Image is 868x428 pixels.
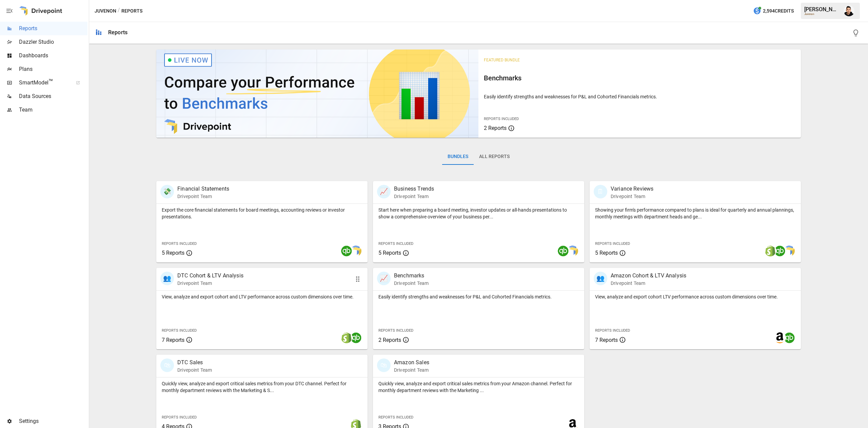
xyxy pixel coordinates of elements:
[484,125,507,131] span: 2 Reports
[377,272,391,285] div: 📈
[595,241,630,246] span: Reports Included
[377,185,391,198] div: 📈
[19,79,68,87] span: SmartModel
[351,246,361,256] img: smart model
[162,337,184,343] span: 7 Reports
[177,358,212,367] p: DTC Sales
[484,93,795,100] p: Easily identify strengths and weaknesses for P&L and Cohorted Financials metrics.
[378,207,579,220] p: Start here when preparing a board meeting, investor updates or all-hands presentations to show a ...
[595,250,618,256] span: 5 Reports
[341,246,352,256] img: quickbooks
[763,7,794,15] span: 2,594 Credits
[595,293,795,300] p: View, analyze and export cohort LTV performance across custom dimensions over time.
[750,5,796,17] button: 2,594Credits
[567,246,578,256] img: smart model
[378,293,579,300] p: Easily identify strengths and weaknesses for P&L and Cohorted Financials metrics.
[442,149,474,165] button: Bundles
[378,328,413,333] span: Reports Included
[394,193,434,200] p: Drivepoint Team
[394,367,429,373] p: Drivepoint Team
[595,207,795,220] p: Showing your firm's performance compared to plans is ideal for quarterly and annual plannings, mo...
[177,185,229,193] p: Financial Statements
[162,250,184,256] span: 5 Reports
[784,246,795,256] img: smart model
[611,280,686,287] p: Drivepoint Team
[108,29,127,36] div: Reports
[594,272,607,285] div: 👥
[177,367,212,373] p: Drivepoint Team
[595,337,618,343] span: 7 Reports
[160,358,174,372] div: 🛍
[162,207,362,220] p: Export the core financial statements for board meetings, accounting reviews or investor presentat...
[19,24,87,33] span: Reports
[162,293,362,300] p: View, analyze and export cohort and LTV performance across custom dimensions over time.
[160,185,174,198] div: 💸
[394,272,429,280] p: Benchmarks
[19,417,87,425] span: Settings
[394,280,429,287] p: Drivepoint Team
[377,358,391,372] div: 🛍
[162,380,362,394] p: Quickly view, analyze and export critical sales metrics from your DTC channel. Perfect for monthl...
[378,415,413,420] span: Reports Included
[160,272,174,285] div: 👥
[19,52,87,60] span: Dashboards
[177,272,243,280] p: DTC Cohort & LTV Analysis
[177,280,243,287] p: Drivepoint Team
[765,246,776,256] img: shopify
[784,332,795,343] img: quickbooks
[162,328,197,333] span: Reports Included
[378,380,579,394] p: Quickly view, analyze and export critical sales metrics from your Amazon channel. Perfect for mon...
[474,149,515,165] button: All Reports
[177,193,229,200] p: Drivepoint Team
[19,106,87,114] span: Team
[162,241,197,246] span: Reports Included
[19,65,87,73] span: Plans
[774,246,785,256] img: quickbooks
[19,38,87,46] span: Dazzler Studio
[804,6,840,13] div: [PERSON_NAME]
[351,332,361,343] img: quickbooks
[378,337,401,343] span: 2 Reports
[162,415,197,420] span: Reports Included
[611,272,686,280] p: Amazon Cohort & LTV Analysis
[484,58,520,62] span: Featured Bundle
[341,332,352,343] img: shopify
[95,7,116,15] button: Juvenon
[595,328,630,333] span: Reports Included
[394,185,434,193] p: Business Trends
[594,185,607,198] div: 🗓
[774,332,785,343] img: amazon
[804,13,840,16] div: Juvenon
[611,185,653,193] p: Variance Reviews
[118,7,120,15] div: /
[611,193,653,200] p: Drivepoint Team
[378,241,413,246] span: Reports Included
[558,246,569,256] img: quickbooks
[19,92,87,100] span: Data Sources
[48,78,53,86] span: ™
[394,358,429,367] p: Amazon Sales
[378,250,401,256] span: 5 Reports
[484,73,795,83] h6: Benchmarks
[156,50,478,138] img: video thumbnail
[484,117,519,121] span: Reports Included
[844,5,854,16] img: Francisco Sanchez
[840,1,859,20] button: Francisco Sanchez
